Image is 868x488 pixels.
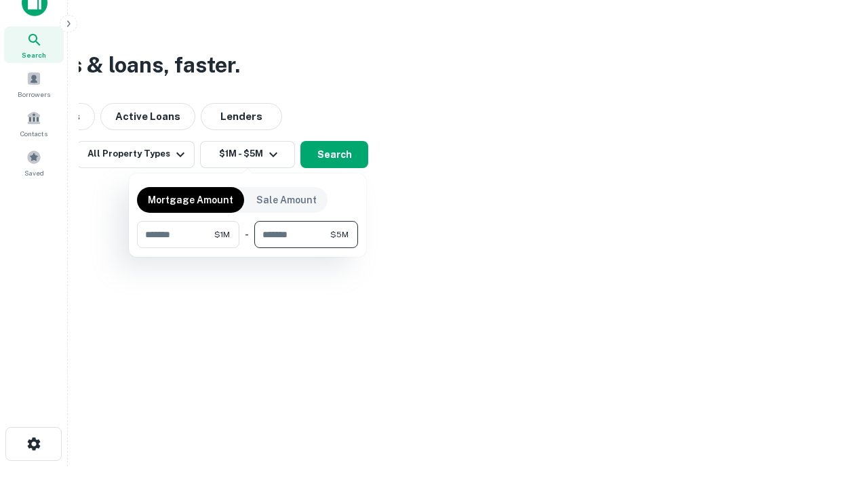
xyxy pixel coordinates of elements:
[148,192,233,207] p: Mortgage Amount
[245,221,249,248] div: -
[800,380,868,445] iframe: Chat Widget
[256,192,317,207] p: Sale Amount
[214,228,230,241] span: $1M
[330,228,349,241] span: $5M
